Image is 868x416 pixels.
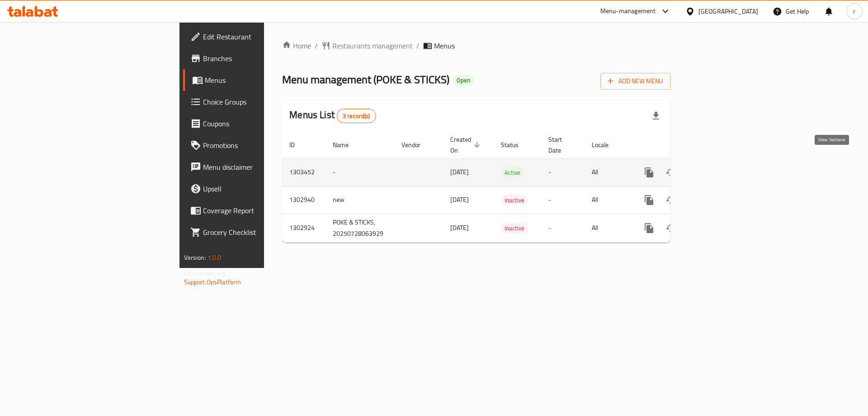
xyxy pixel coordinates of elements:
[289,139,307,150] span: ID
[325,214,394,242] td: POKE & STICKS, 20250728063929
[416,40,420,51] li: /
[853,6,855,16] span: r
[333,139,360,150] span: Name
[183,200,325,221] a: Coverage Report
[645,105,667,127] div: Export file
[183,91,325,113] a: Choice Groups
[184,252,206,263] span: Version:
[548,134,574,156] span: Start Date
[183,156,325,178] a: Menu disclaimer
[203,227,317,238] span: Grocery Checklist
[501,167,524,178] div: Active
[600,6,656,17] div: Menu-management
[184,276,241,288] a: Support.OpsPlatform
[541,214,585,242] td: -
[453,75,474,86] div: Open
[282,40,670,51] nav: breadcrumb
[453,77,474,84] span: Open
[325,158,394,186] td: -
[183,134,325,156] a: Promotions
[203,162,317,172] span: Menu disclaimer
[660,162,682,183] button: Change Status
[337,112,376,120] span: 3 record(s)
[282,131,732,243] table: enhanced table
[401,139,432,150] span: Vendor
[592,139,620,150] span: Locale
[501,223,528,234] span: Inactive
[325,186,394,214] td: new
[203,53,317,64] span: Branches
[208,252,222,263] span: 1.0.0
[205,75,317,86] span: Menus
[183,178,325,200] a: Upsell
[501,195,528,206] span: Inactive
[660,217,682,239] button: Change Status
[638,217,660,239] button: more
[585,214,631,242] td: All
[631,131,732,159] th: Actions
[501,223,528,234] div: Inactive
[203,183,317,194] span: Upsell
[501,167,524,178] span: Active
[289,108,376,123] h2: Menus List
[332,40,413,51] span: Restaurants management
[203,118,317,129] span: Coupons
[183,26,325,48] a: Edit Restaurant
[337,109,376,123] div: Total records count
[434,40,455,51] span: Menus
[450,194,469,206] span: [DATE]
[321,40,413,51] a: Restaurants management
[541,158,585,186] td: -
[203,96,317,107] span: Choice Groups
[450,222,469,234] span: [DATE]
[585,186,631,214] td: All
[183,113,325,134] a: Coupons
[501,195,528,206] div: Inactive
[183,48,325,69] a: Branches
[450,166,469,178] span: [DATE]
[541,186,585,214] td: -
[501,139,530,150] span: Status
[638,162,660,183] button: more
[184,267,226,279] span: Get support on:
[600,73,670,90] button: Add New Menu
[183,69,325,91] a: Menus
[450,134,483,156] span: Created On
[608,76,663,87] span: Add New Menu
[203,140,317,151] span: Promotions
[183,221,325,243] a: Grocery Checklist
[282,69,449,90] span: Menu management ( POKE & STICKS )
[660,189,682,211] button: Change Status
[698,6,758,16] div: [GEOGRAPHIC_DATA]
[203,31,317,42] span: Edit Restaurant
[638,189,660,211] button: more
[203,205,317,216] span: Coverage Report
[585,158,631,186] td: All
